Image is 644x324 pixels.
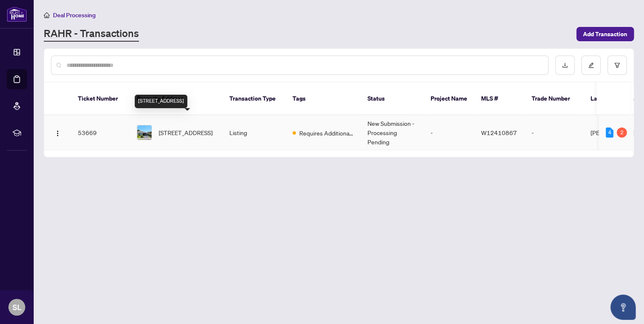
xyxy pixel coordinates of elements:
[135,95,187,108] div: [STREET_ADDRESS]
[223,115,286,150] td: Listing
[137,125,152,140] img: thumbnail-img
[617,127,627,138] div: 2
[474,82,525,115] th: MLS #
[481,129,517,136] span: W12410867
[51,126,64,139] button: Logo
[614,62,620,68] span: filter
[71,82,130,115] th: Ticket Number
[54,130,61,137] img: Logo
[71,115,130,150] td: 53669
[13,301,21,313] span: SL
[44,27,139,42] a: RAHR - Transactions
[525,115,584,150] td: -
[588,62,594,68] span: edit
[7,6,27,22] img: logo
[286,82,361,115] th: Tags
[299,128,354,138] span: Requires Additional Docs
[361,82,424,115] th: Status
[576,27,634,41] button: Add Transaction
[606,127,613,138] div: 4
[555,56,575,75] button: download
[361,115,424,150] td: New Submission - Processing Pending
[159,128,213,137] span: [STREET_ADDRESS]
[53,11,96,19] span: Deal Processing
[424,82,474,115] th: Project Name
[583,27,627,41] span: Add Transaction
[610,295,636,320] button: Open asap
[223,82,286,115] th: Transaction Type
[44,12,50,18] span: home
[424,115,474,150] td: -
[525,82,584,115] th: Trade Number
[562,62,568,68] span: download
[581,56,601,75] button: edit
[607,56,627,75] button: filter
[130,82,223,115] th: Property Address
